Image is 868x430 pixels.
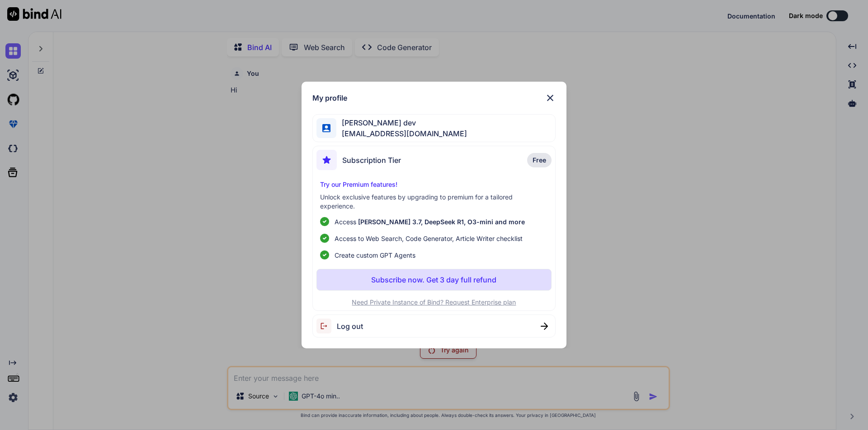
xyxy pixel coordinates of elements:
[316,298,552,307] p: Need Private Instance of Bind? Request Enterprise plan
[320,180,548,189] p: Try our Premium features!
[320,193,548,211] p: Unlock exclusive features by upgrading to premium for a tailored experience.
[337,321,363,332] span: Log out
[336,128,467,139] span: [EMAIL_ADDRESS][DOMAIN_NAME]
[358,218,525,226] span: [PERSON_NAME] 3.7, DeepSeek R1, O3-mini and more
[316,319,337,333] img: logout
[335,217,525,227] p: Access
[541,323,548,330] img: close
[320,250,329,259] img: checklist
[533,156,546,165] span: Free
[322,124,331,133] img: profile
[335,250,415,260] span: Create custom GPT Agents
[371,274,496,285] p: Subscribe now. Get 3 day full refund
[545,92,556,103] img: close
[320,234,329,243] img: checklist
[335,234,523,243] span: Access to Web Search, Code Generator, Article Writer checklist
[316,269,552,291] button: Subscribe now. Get 3 day full refund
[336,117,467,128] span: [PERSON_NAME] dev
[312,92,347,103] h1: My profile
[342,155,401,166] span: Subscription Tier
[316,150,337,170] img: subscription
[320,217,329,226] img: checklist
